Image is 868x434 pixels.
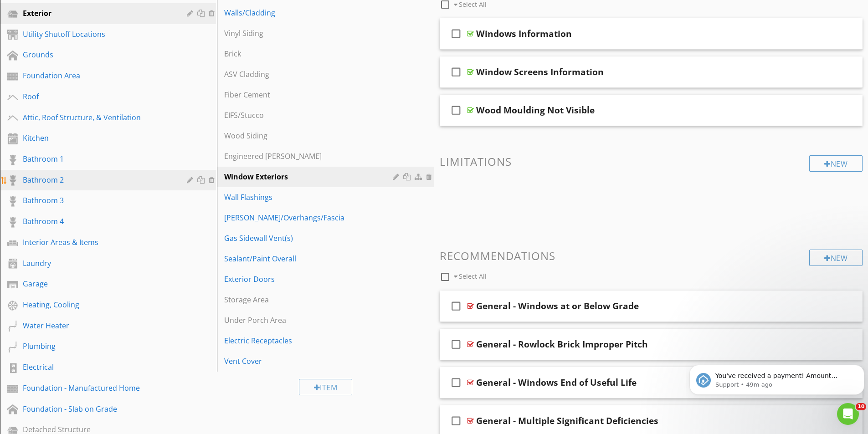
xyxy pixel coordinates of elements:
[23,91,174,102] div: Roof
[476,339,648,350] div: General - Rowlock Brick Improper Pitch
[856,403,866,410] span: 10
[224,171,395,182] div: Window Exteriors
[449,61,463,83] i: check_box_outline_blank
[23,320,174,331] div: Water Heater
[476,415,658,426] div: General - Multiple Significant Deficiencies
[23,112,174,123] div: Attic, Roof Structure, & Ventilation
[224,48,395,59] div: Brick
[224,356,395,367] div: Vent Cover
[440,250,863,262] h3: Recommendations
[224,335,395,346] div: Electric Receptacles
[809,250,863,266] div: New
[224,315,395,326] div: Under Porch Area
[224,130,395,141] div: Wood Siding
[299,379,353,395] div: Item
[23,153,174,164] div: Bathroom 1
[449,99,463,121] i: check_box_outline_blank
[476,66,604,77] div: Window Screens Information
[224,89,395,100] div: Fiber Cement
[224,69,395,80] div: ASV Cladding
[224,192,395,203] div: Wall Flashings
[459,272,487,281] span: Select All
[476,28,572,39] div: Windows Information
[23,133,174,143] div: Kitchen
[23,174,174,185] div: Bathroom 2
[476,377,637,388] div: General - Windows End of Useful Life
[449,295,463,317] i: check_box_outline_blank
[449,23,463,45] i: check_box_outline_blank
[23,8,174,19] div: Exterior
[23,258,174,269] div: Laundry
[224,7,395,18] div: Walls/Cladding
[449,333,463,355] i: check_box_outline_blank
[440,155,863,168] h3: Limitations
[23,195,174,206] div: Bathroom 3
[23,29,174,40] div: Utility Shutoff Locations
[476,301,639,311] div: General - Windows at or Below Grade
[686,346,868,409] iframe: Intercom notifications message
[809,155,863,172] div: New
[23,403,174,414] div: Foundation - Slab on Grade
[224,253,395,264] div: Sealant/Paint Overall
[23,49,174,60] div: Grounds
[449,410,463,432] i: check_box_outline_blank
[224,151,395,162] div: Engineered [PERSON_NAME]
[23,362,174,373] div: Electrical
[224,110,395,121] div: EIFS/Stucco
[224,212,395,223] div: [PERSON_NAME]/Overhangs/Fascia
[476,105,595,116] div: Wood Moulding Not Visible
[23,383,174,393] div: Foundation - Manufactured Home
[23,70,174,81] div: Foundation Area
[224,233,395,244] div: Gas Sidewall Vent(s)
[224,294,395,305] div: Storage Area
[23,278,174,289] div: Garage
[23,237,174,248] div: Interior Areas & Items
[224,274,395,285] div: Exterior Doors
[23,341,174,352] div: Plumbing
[23,216,174,227] div: Bathroom 4
[449,372,463,393] i: check_box_outline_blank
[224,28,395,39] div: Vinyl Siding
[23,299,174,310] div: Heating, Cooling
[837,403,859,425] iframe: Intercom live chat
